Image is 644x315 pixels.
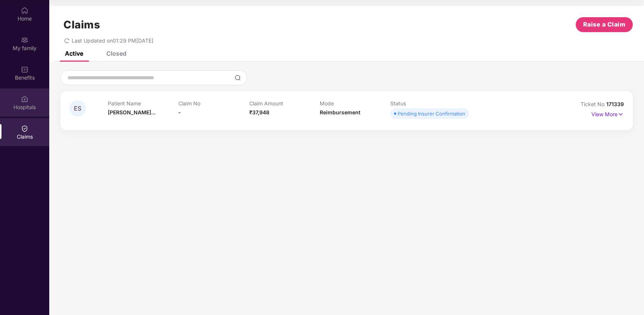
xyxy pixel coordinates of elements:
span: ES [74,105,81,112]
span: Last Updated on 01:29 PM[DATE] [72,37,153,44]
button: Raise a Claim [576,17,633,32]
div: Closed [106,50,126,57]
img: svg+xml;base64,PHN2ZyBpZD0iQmVuZWZpdHMiIHhtbG5zPSJodHRwOi8vd3d3LnczLm9yZy8yMDAwL3N2ZyIgd2lkdGg9Ij... [21,66,28,73]
span: Reimbursement [320,109,360,115]
p: Patient Name [108,100,178,106]
span: 171339 [606,101,624,107]
p: Status [390,100,461,106]
div: Active [65,50,83,57]
span: ₹37,948 [249,109,269,115]
div: Pending Insurer Confirmation [398,110,465,117]
img: svg+xml;base64,PHN2ZyBpZD0iU2VhcmNoLTMyeDMyIiB4bWxucz0iaHR0cDovL3d3dy53My5vcmcvMjAwMC9zdmciIHdpZH... [235,75,241,81]
img: svg+xml;base64,PHN2ZyBpZD0iSG9zcGl0YWxzIiB4bWxucz0iaHR0cDovL3d3dy53My5vcmcvMjAwMC9zdmciIHdpZHRoPS... [21,95,28,103]
p: Claim No [178,100,249,106]
img: svg+xml;base64,PHN2ZyBpZD0iQ2xhaW0iIHhtbG5zPSJodHRwOi8vd3d3LnczLm9yZy8yMDAwL3N2ZyIgd2lkdGg9IjIwIi... [21,125,28,132]
span: redo [64,37,69,44]
p: View More [591,108,624,118]
span: Raise a Claim [583,20,626,29]
span: Ticket No [581,101,606,107]
span: [PERSON_NAME]... [108,109,156,115]
h1: Claims [63,18,100,31]
p: Mode [320,100,390,106]
p: Claim Amount [249,100,320,106]
img: svg+xml;base64,PHN2ZyB3aWR0aD0iMjAiIGhlaWdodD0iMjAiIHZpZXdCb3g9IjAgMCAyMCAyMCIgZmlsbD0ibm9uZSIgeG... [21,36,28,44]
img: svg+xml;base64,PHN2ZyBpZD0iSG9tZSIgeG1sbnM9Imh0dHA6Ly93d3cudzMub3JnLzIwMDAvc3ZnIiB3aWR0aD0iMjAiIG... [21,7,28,14]
img: svg+xml;base64,PHN2ZyB4bWxucz0iaHR0cDovL3d3dy53My5vcmcvMjAwMC9zdmciIHdpZHRoPSIxNyIgaGVpZ2h0PSIxNy... [618,110,624,118]
span: - [178,109,181,115]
